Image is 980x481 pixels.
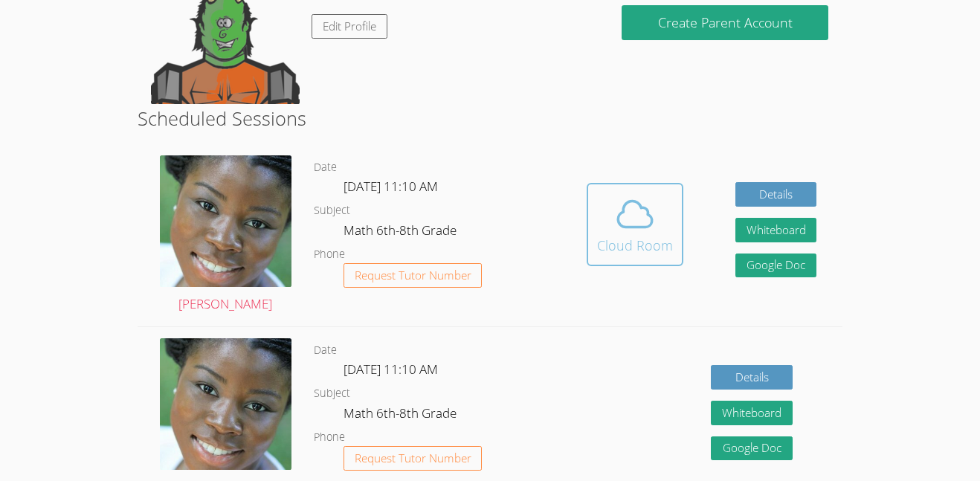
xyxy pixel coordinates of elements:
[314,158,337,177] dt: Date
[355,453,471,464] span: Request Tutor Number
[160,155,291,315] a: [PERSON_NAME]
[735,218,817,242] button: Whiteboard
[587,183,683,266] button: Cloud Room
[314,428,345,447] dt: Phone
[622,5,828,40] button: Create Parent Account
[314,384,350,403] dt: Subject
[344,263,483,288] button: Request Tutor Number
[314,201,350,220] dt: Subject
[344,361,438,378] span: [DATE] 11:10 AM
[160,338,291,470] img: 1000004422.jpg
[711,365,793,390] a: Details
[735,182,817,207] a: Details
[355,270,471,281] span: Request Tutor Number
[344,403,460,428] dd: Math 6th-8th Grade
[312,14,387,39] a: Edit Profile
[711,436,793,461] a: Google Doc
[711,401,793,425] button: Whiteboard
[344,178,438,195] span: [DATE] 11:10 AM
[160,155,291,287] img: 1000004422.jpg
[735,254,817,278] a: Google Doc
[597,235,673,256] div: Cloud Room
[138,104,843,132] h2: Scheduled Sessions
[314,341,337,360] dt: Date
[344,446,483,471] button: Request Tutor Number
[314,245,345,264] dt: Phone
[344,220,460,245] dd: Math 6th-8th Grade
